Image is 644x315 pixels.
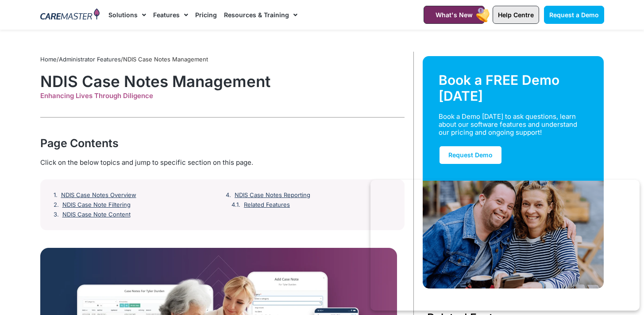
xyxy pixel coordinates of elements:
a: NDIS Case Note Filtering [62,201,131,209]
img: CareMaster Logo [40,8,100,22]
div: Page Contents [40,135,405,151]
span: What's New [436,11,473,19]
a: Related Features [244,201,290,209]
span: / / [40,56,208,63]
a: What's New [424,6,485,24]
a: Request a Demo [544,6,604,24]
a: Administrator Features [59,56,121,63]
iframe: Popup CTA [370,180,640,311]
a: Home [40,56,57,63]
div: Click on the below topics and jump to specific section on this page. [40,158,405,167]
div: Book a FREE Demo [DATE] [439,72,588,104]
a: NDIS Case Notes Overview [61,192,136,199]
h1: NDIS Case Notes Management [40,72,405,91]
span: NDIS Case Notes Management [123,56,208,63]
a: NDIS Case Notes Reporting [235,192,310,199]
a: NDIS Case Note Content [62,211,131,218]
span: Request a Demo [549,11,599,19]
a: Help Centre [493,6,539,24]
a: Request Demo [439,145,502,165]
span: Help Centre [498,11,534,19]
div: Enhancing Lives Through Diligence [40,92,405,100]
div: Book a Demo [DATE] to ask questions, learn about our software features and understand our pricing... [439,113,578,137]
span: Request Demo [448,151,493,159]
